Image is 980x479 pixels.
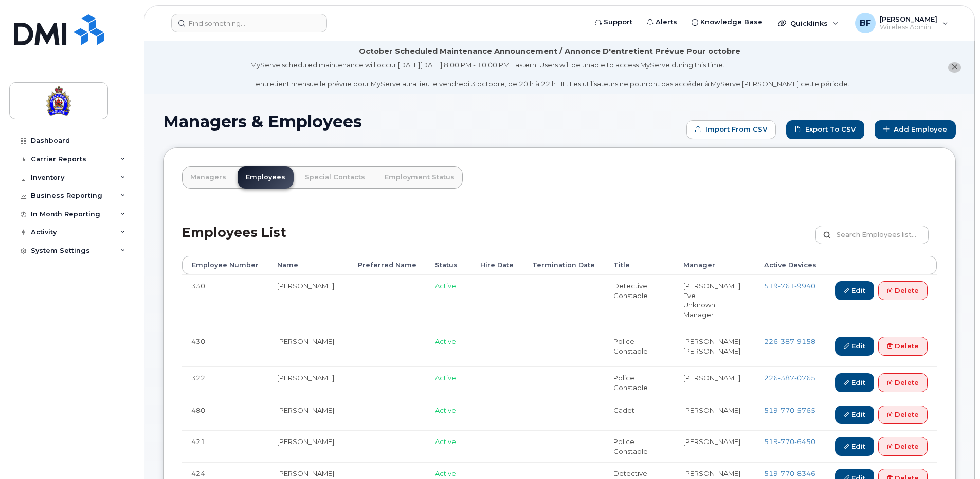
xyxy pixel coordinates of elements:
a: Delete [878,337,928,356]
a: 5197619940 [764,282,815,290]
td: [PERSON_NAME] [268,399,349,431]
a: Employees [238,166,294,189]
span: 770 [778,469,794,477]
span: 6450 [794,437,815,446]
td: [PERSON_NAME] [268,330,349,366]
span: 5765 [794,406,815,414]
span: 8346 [794,469,815,477]
li: [PERSON_NAME] [683,346,746,356]
span: 761 [778,282,794,290]
td: Detective Constable [604,274,674,330]
span: Active [435,282,456,290]
span: Active [435,437,456,446]
a: Managers [182,166,234,189]
th: Title [604,256,674,274]
a: Employment Status [376,166,463,189]
th: Employee Number [182,256,268,274]
li: [PERSON_NAME] [683,469,746,478]
a: Add Employee [875,120,956,139]
td: 330 [182,274,268,330]
span: Active [435,469,456,477]
td: Police Constable [604,430,674,462]
span: 519 [764,282,815,290]
a: 2263879158 [764,337,815,345]
th: Active Devices [755,256,826,274]
a: Edit [835,406,874,425]
th: Name [268,256,349,274]
th: Manager [674,256,755,274]
td: 480 [182,399,268,431]
div: October Scheduled Maintenance Announcement / Annonce D'entretient Prévue Pour octobre [359,46,740,57]
h1: Managers & Employees [163,113,681,131]
li: [PERSON_NAME] [683,406,746,415]
li: [PERSON_NAME] [683,373,746,383]
a: Edit [835,373,874,392]
a: 5197706450 [764,437,815,446]
span: 519 [764,469,815,477]
span: 226 [764,337,815,345]
td: 421 [182,430,268,462]
th: Preferred Name [349,256,426,274]
span: 9940 [794,282,815,290]
a: Delete [878,373,928,392]
li: [PERSON_NAME] [683,437,746,447]
li: [PERSON_NAME] Eve [683,281,746,300]
td: Police Constable [604,330,674,366]
span: 9158 [794,337,815,345]
span: Active [435,337,456,345]
td: Cadet [604,399,674,431]
li: Unknown Manager [683,300,746,319]
a: Edit [835,337,874,356]
span: Active [435,406,456,414]
span: 0765 [794,374,815,382]
span: 770 [778,406,794,414]
a: Delete [878,281,928,300]
th: Hire Date [471,256,523,274]
li: [PERSON_NAME] [683,337,746,346]
td: 322 [182,366,268,398]
span: 226 [764,374,815,382]
th: Status [426,256,471,274]
a: 2263870765 [764,374,815,382]
span: Active [435,374,456,382]
a: Edit [835,281,874,300]
a: 5197708346 [764,469,815,477]
th: Termination Date [523,256,604,274]
span: 387 [778,374,794,382]
td: [PERSON_NAME] [268,366,349,398]
a: Export to CSV [786,120,864,139]
a: 5197705765 [764,406,815,414]
a: Edit [835,437,874,456]
h2: Employees List [182,226,286,256]
form: Import from CSV [686,120,776,139]
span: 519 [764,406,815,414]
td: Police Constable [604,366,674,398]
button: close notification [948,62,961,73]
td: [PERSON_NAME] [268,430,349,462]
td: 430 [182,330,268,366]
a: Special Contacts [297,166,373,189]
td: [PERSON_NAME] [268,274,349,330]
a: Delete [878,406,928,425]
div: MyServe scheduled maintenance will occur [DATE][DATE] 8:00 PM - 10:00 PM Eastern. Users will be u... [250,60,849,89]
span: 770 [778,437,794,446]
span: 387 [778,337,794,345]
span: 519 [764,437,815,446]
a: Delete [878,437,928,456]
